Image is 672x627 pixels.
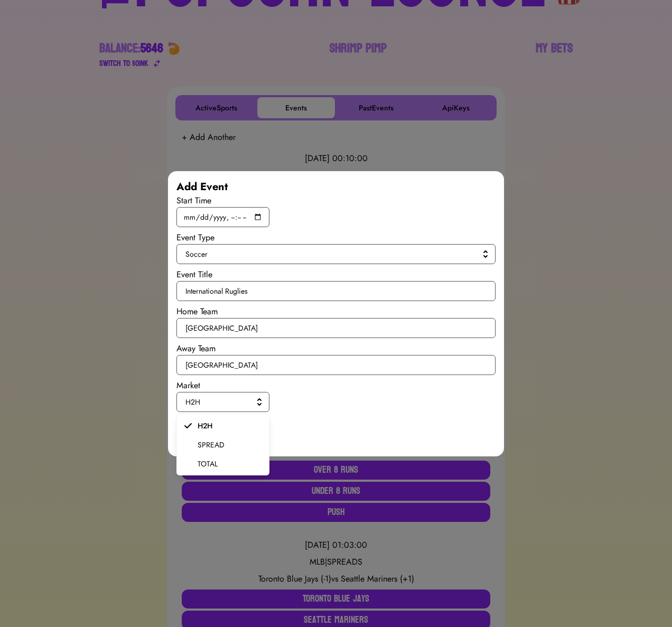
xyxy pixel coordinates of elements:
div: Start Time [176,194,496,207]
span: H2H [198,420,261,431]
span: TOTAL [198,458,261,469]
div: Away Team [176,342,496,355]
div: Home Team [176,305,496,318]
span: Soccer [185,249,482,259]
div: Event Type [176,231,496,244]
div: Event Title [176,268,496,281]
span: SPREAD [198,439,261,450]
ul: H2H [176,414,269,475]
button: H2H [176,392,269,412]
div: Add Event [176,180,496,194]
span: H2H [185,397,256,407]
div: Market [176,379,496,392]
button: Soccer [176,244,496,264]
